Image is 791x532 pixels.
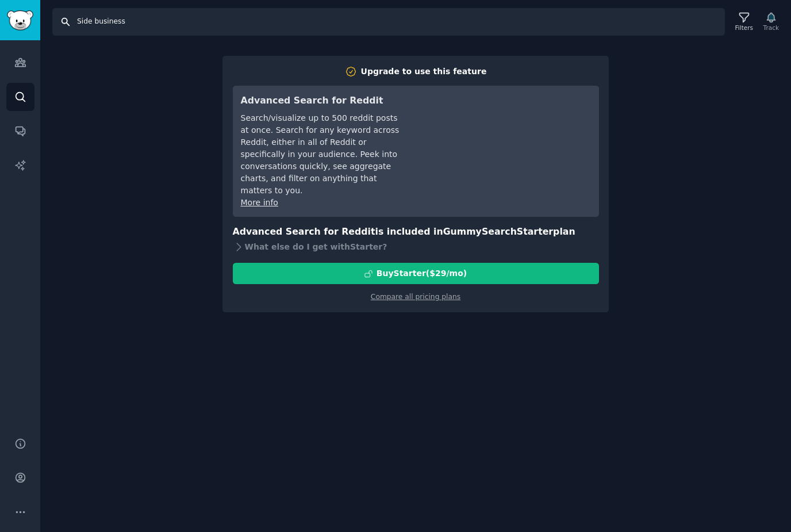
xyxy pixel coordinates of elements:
div: What else do I get with Starter ? [233,239,599,255]
img: GummySearch logo [7,10,33,30]
div: Upgrade to use this feature [361,66,487,78]
a: More info [241,198,278,207]
span: GummySearch Starter [443,226,553,237]
div: Search/visualize up to 500 reddit posts at once. Search for any keyword across Reddit, either in ... [241,112,402,197]
h3: Advanced Search for Reddit [241,94,402,108]
button: BuyStarter($29/mo) [233,263,599,284]
input: Search Keyword [52,8,725,36]
iframe: YouTube video player [418,94,591,180]
a: Compare all pricing plans [371,293,460,301]
div: Buy Starter ($ 29 /mo ) [377,267,467,280]
div: Filters [735,24,753,32]
h3: Advanced Search for Reddit is included in plan [233,225,599,239]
